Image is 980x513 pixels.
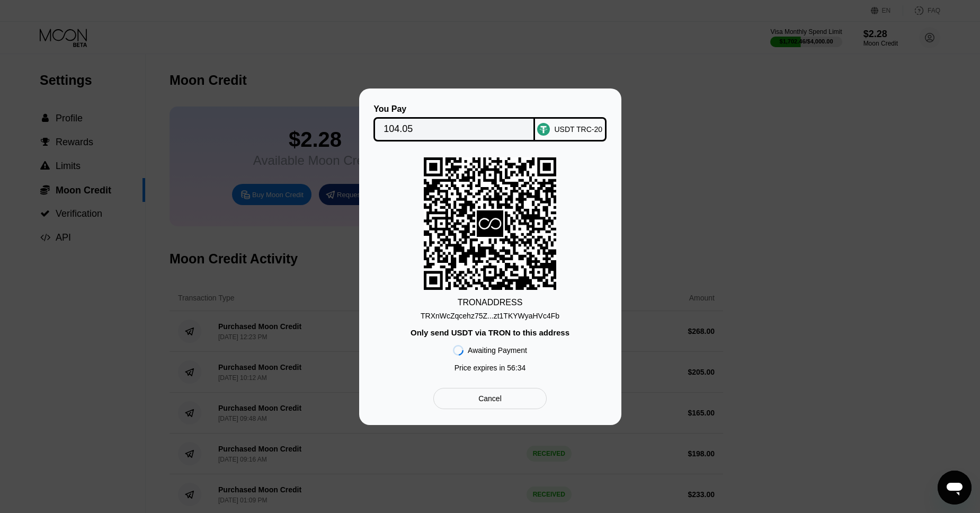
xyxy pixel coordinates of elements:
[507,364,525,372] span: 56 : 34
[478,394,502,403] div: Cancel
[455,364,526,372] div: Price expires in
[411,328,569,337] div: Only send USDT via TRON to this address
[554,125,602,134] div: USDT TRC-20
[421,307,559,320] div: TRXnWcZqcehz75Z...zt1TKYWyaHVc4Fb
[468,346,527,355] div: Awaiting Payment
[938,471,972,505] iframe: Button to launch messaging window
[458,298,523,307] div: TRON ADDRESS
[433,388,546,409] div: Cancel
[421,312,559,320] div: TRXnWcZqcehz75Z...zt1TKYWyaHVc4Fb
[373,104,535,114] div: You Pay
[375,104,605,141] div: You PayUSDT TRC-20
